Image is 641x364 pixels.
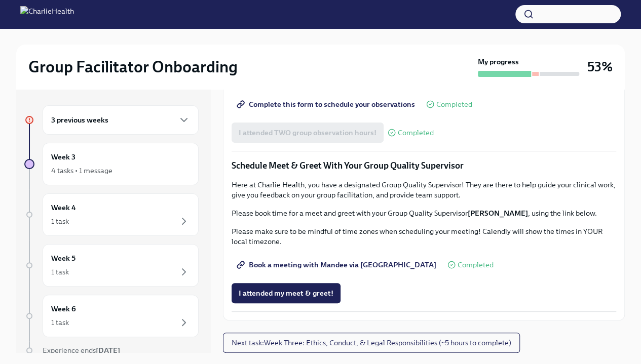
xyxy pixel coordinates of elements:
[24,193,199,236] a: Week 41 task
[43,105,199,135] div: 3 previous weeks
[239,260,436,270] span: Book a meeting with Mandee via [GEOGRAPHIC_DATA]
[51,166,112,176] div: 4 tasks • 1 message
[232,338,511,348] span: Next task : Week Three: Ethics, Conduct, & Legal Responsibilities (~5 hours to complete)
[587,58,613,76] h3: 53%
[51,267,69,277] div: 1 task
[51,303,76,314] h6: Week 6
[232,180,616,200] p: Here at Charlie Health, you have a designated Group Quality Supervisor! They are there to help gu...
[436,101,472,108] span: Completed
[232,208,616,218] p: Please book time for a meet and greet with your Group Quality Supervisor , using the link below.
[24,244,199,287] a: Week 51 task
[478,57,519,67] strong: My progress
[51,202,76,213] h6: Week 4
[28,57,238,77] h2: Group Facilitator Onboarding
[232,94,422,114] a: Complete this form to schedule your observations
[232,255,443,275] a: Book a meeting with Mandee via [GEOGRAPHIC_DATA]
[458,261,494,269] span: Completed
[51,216,69,226] div: 1 task
[232,159,616,172] p: Schedule Meet & Greet With Your Group Quality Supervisor
[96,346,120,355] strong: [DATE]
[20,6,74,22] img: CharlieHealth
[24,143,199,185] a: Week 34 tasks • 1 message
[24,295,199,337] a: Week 61 task
[51,114,108,126] h6: 3 previous weeks
[51,151,76,163] h6: Week 3
[232,226,616,247] p: Please make sure to be mindful of time zones when scheduling your meeting! Calendly will show the...
[43,346,120,355] span: Experience ends
[232,283,341,303] button: I attended my meet & greet!
[51,253,76,264] h6: Week 5
[51,317,69,328] div: 1 task
[239,99,415,109] span: Complete this form to schedule your observations
[239,288,333,298] span: I attended my meet & greet!
[468,209,528,218] strong: [PERSON_NAME]
[398,129,434,137] span: Completed
[223,333,520,353] button: Next task:Week Three: Ethics, Conduct, & Legal Responsibilities (~5 hours to complete)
